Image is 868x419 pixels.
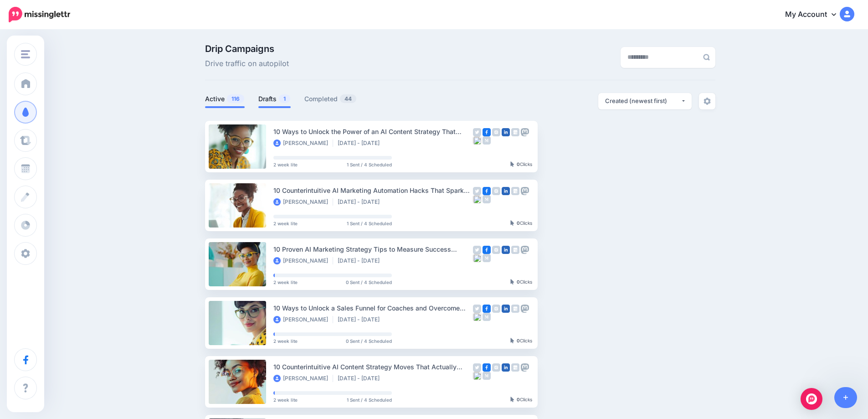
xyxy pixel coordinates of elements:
li: [PERSON_NAME] [273,375,333,382]
b: 0 [517,220,520,226]
div: Open Intercom Messenger [801,388,822,410]
span: 1 Sent / 4 Scheduled [347,398,392,402]
span: 1 Sent / 4 Scheduled [347,221,392,226]
b: 0 [517,338,520,343]
span: 1 Sent / 4 Scheduled [347,162,392,167]
div: 10 Counterintuitive AI Marketing Automation Hacks That Spark Real Feelings [273,185,473,196]
div: Clicks [510,338,532,344]
img: instagram-grey-square.png [492,187,500,195]
img: mastodon-grey-square.png [521,246,529,254]
img: google_business-grey-square.png [511,305,519,313]
li: [DATE] - [DATE] [338,375,384,382]
div: 10 Proven AI Marketing Strategy Tips to Measure Success Accurately [273,244,473,254]
img: medium-grey-square.png [483,136,491,145]
img: medium-grey-square.png [483,313,491,321]
span: 2 week lite [273,221,298,226]
img: bluesky-grey-square.png [473,372,481,380]
img: bluesky-grey-square.png [473,136,481,145]
b: 0 [517,397,520,402]
b: 0 [517,161,520,167]
img: settings-grey.png [704,98,711,105]
span: 44 [340,94,356,103]
img: linkedin-square.png [502,187,510,195]
img: mastodon-grey-square.png [521,363,529,372]
img: pointer-grey-darker.png [510,161,514,167]
img: bluesky-grey-square.png [473,195,481,203]
img: instagram-grey-square.png [492,363,500,372]
a: Active116 [205,93,245,104]
li: [DATE] - [DATE] [338,198,384,206]
img: twitter-grey-square.png [473,128,481,136]
img: facebook-square.png [483,128,491,136]
img: pointer-grey-darker.png [510,397,514,402]
img: bluesky-grey-square.png [473,254,481,262]
img: medium-grey-square.png [483,372,491,380]
img: google_business-grey-square.png [511,187,519,195]
li: [DATE] - [DATE] [338,257,384,264]
div: Created (newest first) [605,97,681,105]
img: linkedin-square.png [502,363,510,372]
div: Clicks [510,162,532,167]
span: 0 Sent / 4 Scheduled [346,280,392,285]
img: facebook-square.png [483,187,491,195]
span: 1 [279,94,290,103]
img: linkedin-square.png [502,246,510,254]
img: mastodon-grey-square.png [521,187,529,195]
img: instagram-grey-square.png [492,246,500,254]
div: 10 Counterintuitive AI Content Strategy Moves That Actually Work [273,362,473,372]
img: google_business-grey-square.png [511,128,519,136]
img: linkedin-square.png [502,128,510,136]
img: instagram-grey-square.png [492,128,500,136]
a: Drafts1 [258,93,291,104]
img: mastodon-grey-square.png [521,128,529,136]
img: facebook-square.png [483,305,491,313]
img: twitter-grey-square.png [473,363,481,372]
span: 0 Sent / 4 Scheduled [346,339,392,343]
img: medium-grey-square.png [483,254,491,262]
img: google_business-grey-square.png [511,363,519,372]
a: My Account [776,4,854,26]
img: twitter-grey-square.png [473,305,481,313]
img: facebook-square.png [483,246,491,254]
span: 2 week lite [273,280,298,285]
li: [DATE] - [DATE] [338,316,384,323]
img: bluesky-grey-square.png [473,313,481,321]
img: facebook-square.png [483,363,491,372]
img: medium-grey-square.png [483,195,491,203]
div: Clicks [510,397,532,403]
b: 0 [517,279,520,285]
span: 2 week lite [273,398,298,402]
li: [PERSON_NAME] [273,140,333,147]
span: 2 week lite [273,162,298,167]
img: google_business-grey-square.png [511,246,519,254]
button: Created (newest first) [598,93,692,109]
img: twitter-grey-square.png [473,187,481,195]
img: twitter-grey-square.png [473,246,481,254]
img: pointer-grey-darker.png [510,338,514,343]
span: 2 week lite [273,339,298,343]
li: [PERSON_NAME] [273,198,333,206]
a: Completed44 [304,93,357,104]
img: Missinglettr [9,7,70,22]
div: Clicks [510,279,532,285]
img: instagram-grey-square.png [492,305,500,313]
img: menu.png [21,50,30,58]
span: 116 [227,94,244,103]
img: mastodon-grey-square.png [521,305,529,313]
img: search-grey-6.png [703,54,710,61]
div: 10 Ways to Unlock the Power of an AI Content Strategy That Converts [273,126,473,137]
div: 10 Ways to Unlock a Sales Funnel for Coaches and Overcome Barriers [273,303,473,313]
div: Clicks [510,221,532,226]
img: pointer-grey-darker.png [510,279,514,285]
li: [PERSON_NAME] [273,316,333,323]
img: linkedin-square.png [502,305,510,313]
span: Drip Campaigns [205,44,289,53]
span: Drive traffic on autopilot [205,58,289,70]
li: [PERSON_NAME] [273,257,333,264]
img: pointer-grey-darker.png [510,220,514,226]
li: [DATE] - [DATE] [338,140,384,147]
